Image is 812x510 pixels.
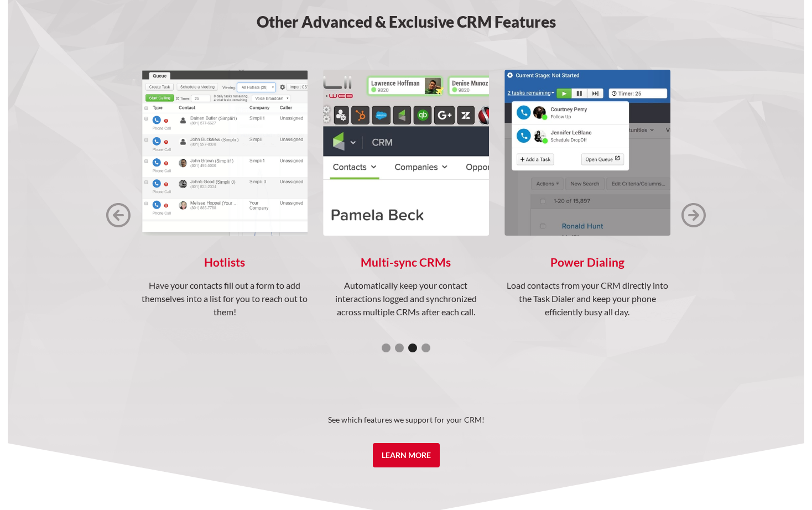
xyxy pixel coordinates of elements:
p: See which features we support for your CRM! [8,413,804,426]
div: Show slide 4 of 4 [421,344,430,352]
h4: Multi-sync CRMs [323,256,489,269]
img: Hotlists [142,70,308,236]
div: 3 of 4 [139,70,673,360]
div: previous slide [106,70,131,360]
a: HotlistsHave your contacts fill out a form to add themselves into a list for you to reach out to ... [142,70,308,319]
p: Have your contacts fill out a form to add themselves into a list for you to reach out to them! [142,279,308,319]
a: Multi-sync CRMsAutomatically keep your contact interactions logged and synchronized across multip... [323,70,489,319]
h4: Hotlists [142,256,308,269]
img: Multi-sync CRMs [323,70,489,236]
a: Learn More [373,443,440,467]
div: carousel [139,70,673,360]
h4: Power Dialing [504,256,670,269]
p: Automatically keep your contact interactions logged and synchronized across multiple CRMs after e... [323,279,489,319]
div: Show slide 2 of 4 [395,344,404,352]
div: Show slide 1 of 4 [382,344,391,352]
a: Power DialingLoad contacts from your CRM directly into the Task Dialer and keep your phone effici... [504,70,670,319]
h3: Other Advanced & Exclusive CRM Features [92,13,720,30]
p: Load contacts from your CRM directly into the Task Dialer and keep your phone efficiently busy al... [504,279,670,319]
img: Power Dialing [504,70,670,236]
div: next slide [681,70,706,360]
div: Show slide 3 of 4 [408,344,417,352]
